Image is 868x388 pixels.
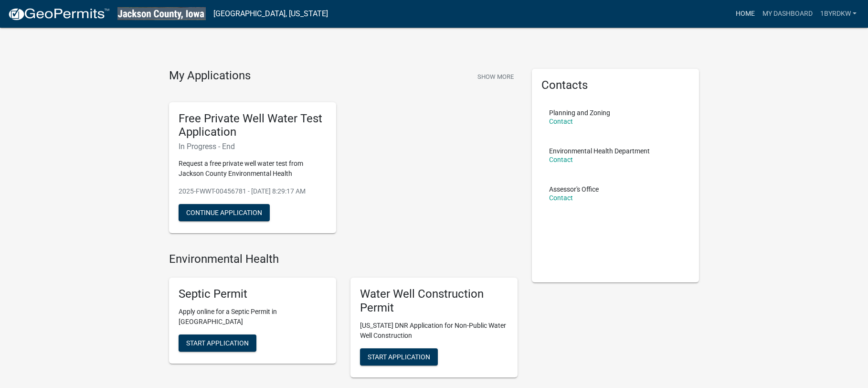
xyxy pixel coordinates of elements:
[169,252,518,266] h4: Environmental Health
[732,5,759,23] a: Home
[186,339,249,346] span: Start Application
[549,194,573,202] a: Contact
[169,69,251,83] h4: My Applications
[549,109,610,116] p: Planning and Zoning
[179,204,270,221] button: Continue Application
[179,307,327,327] p: Apply online for a Septic Permit in [GEOGRAPHIC_DATA]
[816,5,860,23] a: 1byrdkw
[179,287,327,301] h5: Septic Permit
[360,287,508,315] h5: Water Well Construction Permit
[179,334,256,352] button: Start Application
[179,159,327,179] p: Request a free private well water test from Jackson County Environmental Health
[179,186,327,196] p: 2025-FWWT-00456781 - [DATE] 8:29:17 AM
[549,118,573,125] a: Contact
[117,7,206,20] img: Jackson County, Iowa
[549,148,650,154] p: Environmental Health Department
[213,6,328,22] a: [GEOGRAPHIC_DATA], [US_STATE]
[179,142,327,151] h6: In Progress - End
[360,348,438,366] button: Start Application
[360,321,508,341] p: [US_STATE] DNR Application for Non-Public Water Well Construction
[474,69,518,85] button: Show More
[549,186,599,193] p: Assessor's Office
[368,353,430,360] span: Start Application
[179,112,327,140] h5: Free Private Well Water Test Application
[759,5,816,23] a: My Dashboard
[541,78,689,92] h5: Contacts
[549,156,573,163] a: Contact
